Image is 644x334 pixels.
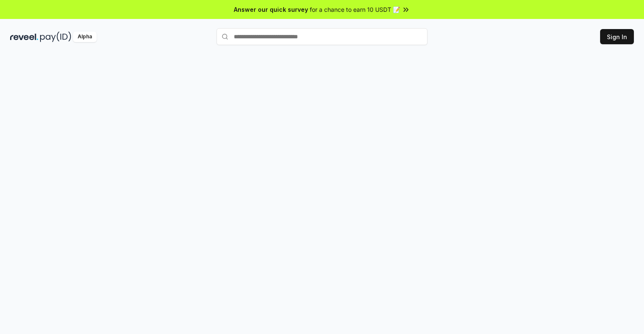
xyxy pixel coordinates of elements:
[234,5,308,14] span: Answer our quick survey
[10,32,38,42] img: reveel_dark
[73,32,97,42] div: Alpha
[40,32,71,42] img: pay_id
[310,5,400,14] span: for a chance to earn 10 USDT 📝
[600,29,634,44] button: Sign In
